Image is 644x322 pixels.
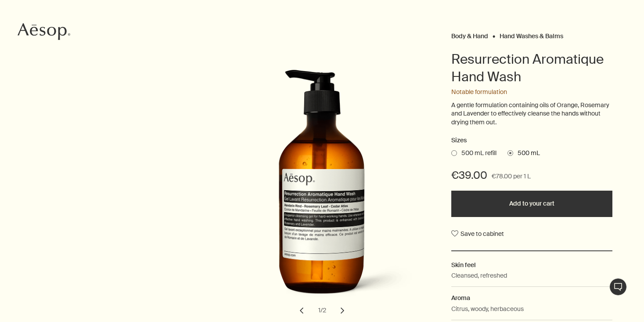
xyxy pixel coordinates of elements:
a: Aesop [15,21,72,45]
img: Back of Resurrection Aromatique Hand Wash with pump [228,69,421,309]
div: Resurrection Aromatique Hand Wash [215,69,429,320]
a: Hand Washes & Balms [500,32,563,36]
button: Chat en direct [609,278,627,296]
span: €78.00 per 1 L [492,171,531,182]
button: Add to your cart - €39.00 [451,191,612,217]
svg: Aesop [18,23,70,40]
button: next slide [333,301,352,320]
button: Save to cabinet [451,226,504,242]
a: Body & Hand [451,32,488,36]
button: previous slide [292,301,311,320]
h2: Aroma [451,293,612,303]
span: €39.00 [451,168,487,182]
span: 500 mL refill [457,149,496,158]
p: Cleansed, refreshed [451,271,507,280]
h2: Skin feel [451,260,612,270]
span: 500 mL [513,149,540,158]
h1: Resurrection Aromatique Hand Wash [451,51,612,86]
h2: Sizes [451,135,612,146]
p: A gentle formulation containing oils of Orange, Rosemary and Lavender to effectively cleanse the ... [451,101,612,127]
p: Citrus, woody, herbaceous [451,304,524,314]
